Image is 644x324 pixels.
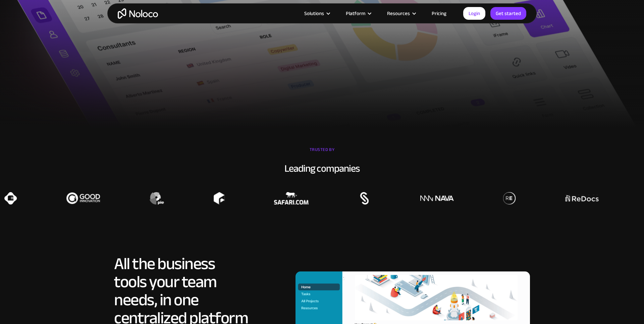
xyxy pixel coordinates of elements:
div: Platform [346,9,365,18]
a: Login [463,7,485,20]
div: Solutions [296,9,337,18]
a: home [118,8,158,19]
div: Resources [379,9,423,18]
div: Solutions [304,9,324,18]
a: Get started [490,7,526,20]
div: Resources [387,9,410,18]
a: Pricing [423,9,455,18]
div: Platform [337,9,379,18]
